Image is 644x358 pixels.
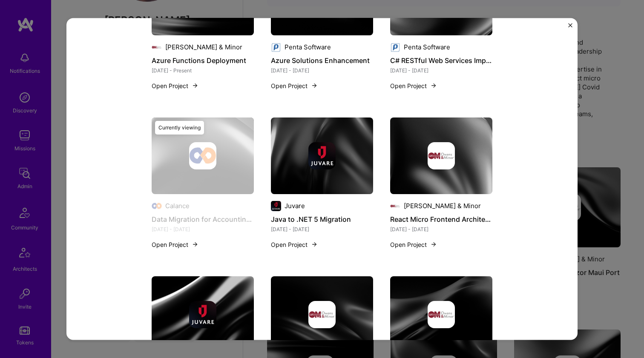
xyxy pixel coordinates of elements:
div: [DATE] - [DATE] [271,66,373,74]
img: cover [152,117,254,194]
img: cover [271,117,373,194]
img: Company logo [308,301,336,328]
div: Juvare [285,201,305,210]
button: Open Project [271,240,318,249]
div: Penta Software [285,43,331,52]
div: [DATE] - [DATE] [271,224,373,233]
div: Currently viewing [155,120,204,134]
div: Penta Software [404,43,450,52]
img: Company logo [189,301,216,328]
img: Company logo [428,142,455,169]
img: arrow-right [311,241,318,248]
button: Open Project [271,81,318,90]
button: Close [568,23,572,32]
div: [DATE] - Present [152,66,254,74]
img: cover [152,276,254,352]
h4: React Micro Frontend Architecture [390,213,492,224]
img: cover [271,276,373,352]
button: Open Project [152,240,198,249]
h4: Java to .NET 5 Migration [271,213,373,224]
img: Company logo [390,200,400,211]
h4: Azure Functions Deployment [152,54,254,66]
div: [PERSON_NAME] & Minor [404,201,481,210]
img: arrow-right [192,241,198,248]
img: Company logo [152,42,162,52]
img: arrow-right [430,241,437,248]
img: Company logo [271,42,281,52]
button: Open Project [390,81,437,90]
img: arrow-right [311,82,318,89]
img: arrow-right [192,82,198,89]
img: Company logo [428,301,455,328]
img: arrow-right [430,82,437,89]
div: [DATE] - [DATE] [390,66,492,74]
div: [PERSON_NAME] & Minor [165,43,242,52]
img: Company logo [390,42,400,52]
button: Open Project [390,240,437,249]
h4: C# RESTful Web Services Implementation [390,54,492,66]
img: Company logo [308,142,336,169]
button: Open Project [152,81,198,90]
img: cover [390,117,492,194]
h4: Azure Solutions Enhancement [271,54,373,66]
div: [DATE] - [DATE] [390,224,492,233]
img: Company logo [271,200,281,211]
img: cover [390,276,492,352]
